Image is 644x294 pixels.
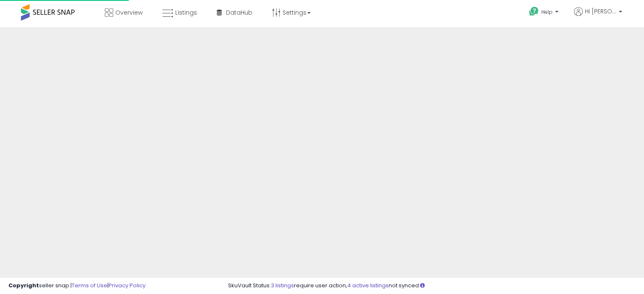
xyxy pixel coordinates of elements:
i: Get Help [529,6,539,17]
span: Listings [175,8,197,17]
span: DataHub [226,8,252,17]
span: Help [541,8,553,15]
span: Overview [115,8,143,17]
a: Hi [PERSON_NAME] [574,7,622,26]
span: Hi [PERSON_NAME] [585,7,616,15]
